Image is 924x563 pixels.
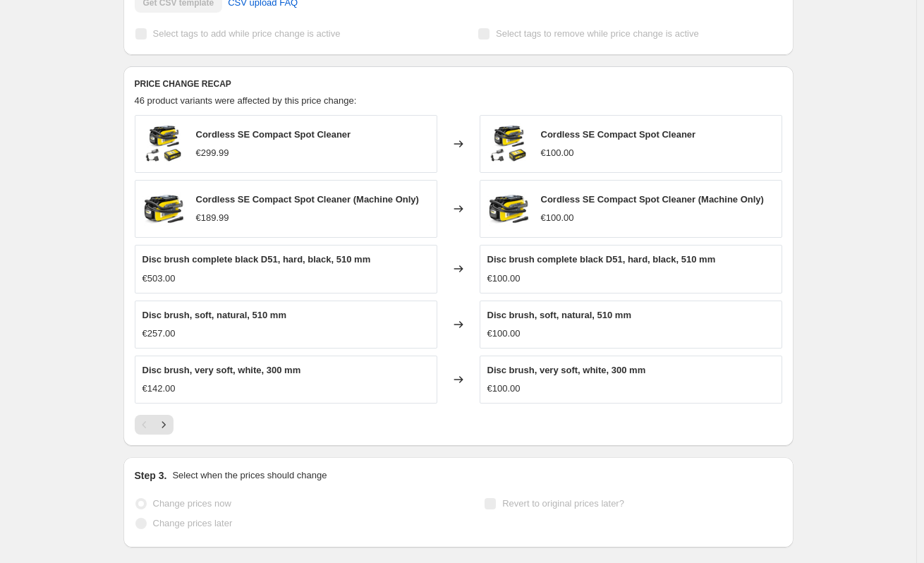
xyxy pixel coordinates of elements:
[196,211,229,225] div: €189.99
[487,188,530,230] img: d2_53f01b9e-bf54-484d-a992-d317b5a2ec4d_80x.jpg
[142,272,176,286] div: €503.00
[541,211,574,225] div: €100.00
[487,254,716,265] span: Disc brush complete black D51, hard, black, 510 mm
[154,415,174,435] button: Next
[496,28,699,39] span: Select tags to remove while price change is active
[135,415,174,435] nav: Pagination
[142,327,176,341] div: €257.00
[135,78,782,90] h6: PRICE CHANGE RECAP
[135,95,357,106] span: 46 product variants were affected by this price change:
[135,468,167,483] h2: Step 3.
[142,188,185,230] img: d2_53f01b9e-bf54-484d-a992-d317b5a2ec4d_80x.jpg
[487,327,521,341] div: €100.00
[153,28,341,39] span: Select tags to add while price change is active
[153,498,231,509] span: Change prices now
[487,123,530,165] img: d2_0dc18d42-fd6c-4a29-85c0-139065088753_80x.jpg
[142,123,185,165] img: d2_0dc18d42-fd6c-4a29-85c0-139065088753_80x.jpg
[541,146,574,160] div: €100.00
[196,129,351,140] span: Cordless SE Compact Spot Cleaner
[142,254,371,265] span: Disc brush complete black D51, hard, black, 510 mm
[142,365,301,375] span: Disc brush, very soft, white, 300 mm
[541,129,696,140] span: Cordless SE Compact Spot Cleaner
[142,382,176,396] div: €142.00
[196,146,229,160] div: €299.99
[487,382,521,396] div: €100.00
[142,310,286,320] span: Disc brush, soft, natural, 510 mm
[196,194,419,205] span: Cordless SE Compact Spot Cleaner (Machine Only)
[541,194,764,205] span: Cordless SE Compact Spot Cleaner (Machine Only)
[487,310,631,320] span: Disc brush, soft, natural, 510 mm
[153,518,233,528] span: Change prices later
[487,365,646,375] span: Disc brush, very soft, white, 300 mm
[487,272,521,286] div: €100.00
[172,468,327,483] p: Select when the prices should change
[502,498,624,509] span: Revert to original prices later?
